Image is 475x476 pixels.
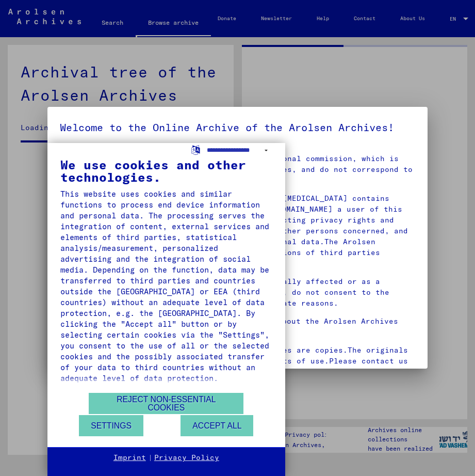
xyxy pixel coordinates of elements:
div: We use cookies and other technologies. [60,158,272,183]
div: This website uses cookies and similar functions to process end device information and personal da... [60,188,272,384]
button: Accept all [181,415,253,436]
a: Imprint [113,453,146,463]
button: Reject non-essential cookies [89,393,243,414]
a: Privacy Policy [154,453,219,463]
button: Settings [79,415,143,436]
